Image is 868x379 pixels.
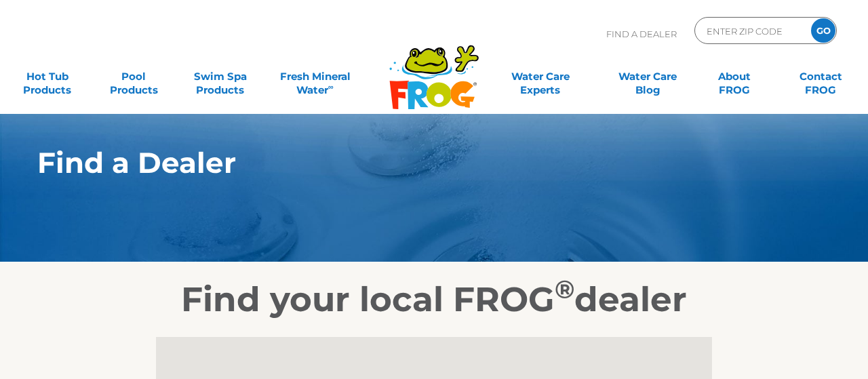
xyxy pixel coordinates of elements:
[811,18,835,43] input: GO
[486,63,595,90] a: Water CareExperts
[555,274,574,304] sup: ®
[701,63,768,90] a: AboutFROG
[328,82,334,92] sup: ∞
[614,63,682,90] a: Water CareBlog
[705,21,797,41] input: Zip Code Form
[382,27,486,110] img: Frog Products Logo
[186,63,254,90] a: Swim SpaProducts
[787,63,854,90] a: ContactFROG
[606,17,677,51] p: Find A Dealer
[273,63,357,90] a: Fresh MineralWater∞
[100,63,167,90] a: PoolProducts
[14,63,81,90] a: Hot TubProducts
[17,279,851,320] h2: Find your local FROG dealer
[37,146,768,179] h1: Find a Dealer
